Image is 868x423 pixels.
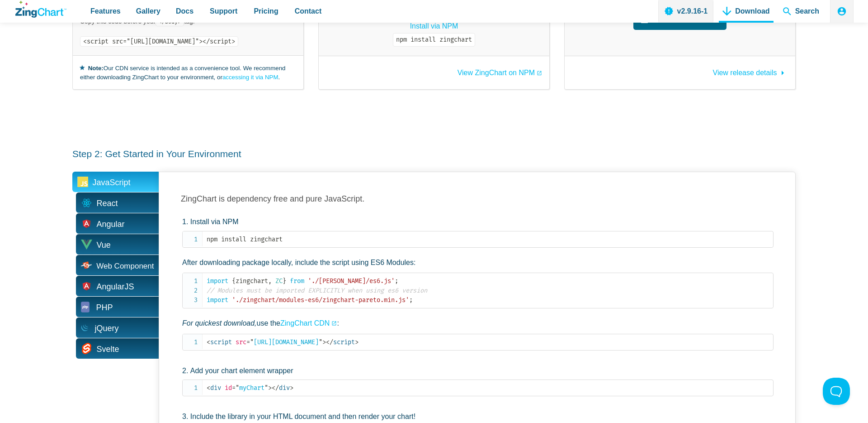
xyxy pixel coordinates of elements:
[232,384,236,392] span: =
[246,338,250,346] span: =
[232,384,268,392] span: myChart
[182,257,774,269] p: After downloading package locally, include the script using ES6 Modules:
[207,338,232,346] span: script
[97,342,119,356] span: Svelte
[232,296,409,304] span: './zingchart/modules-es6/zingchart-pareto.min.js'
[268,384,272,392] span: >
[713,69,777,77] span: View release details
[182,365,774,397] li: Add your chart element wrapper
[409,296,413,304] span: ;
[97,197,118,211] span: React
[207,296,228,304] span: import
[181,194,774,204] h3: ZingChart is dependency free and pure JavaScript.
[95,322,119,336] span: jQuery
[280,317,337,329] a: ZingChart CDN
[268,277,272,285] span: ,
[207,287,427,294] span: // Modules must be imported EXPLICITLY when using es6 version
[236,384,239,392] span: "
[93,176,131,190] span: JavaScript
[410,20,458,32] a: Install via NPM
[458,69,542,77] a: View ZingChart on NPM
[823,378,850,405] iframe: Toggle Customer Support
[308,277,395,285] span: './[PERSON_NAME]/es6.js'
[207,276,773,305] code: zingchart
[272,384,290,392] span: div
[295,5,322,17] span: Contact
[96,262,154,270] span: Web Component
[207,384,221,392] span: div
[250,338,254,346] span: "
[182,216,774,351] li: Install via NPM
[275,277,283,285] span: ZC
[88,65,104,72] strong: Note:
[222,74,278,81] a: accessing it via NPM
[97,217,125,231] span: Angular
[326,338,355,346] span: script
[322,338,326,346] span: >
[319,338,322,346] span: "
[236,338,246,346] span: src
[176,5,193,17] span: Docs
[283,277,286,285] span: }
[80,36,238,47] code: <script src="[URL][DOMAIN_NAME]"></script>
[246,338,322,346] span: [URL][DOMAIN_NAME]
[326,338,333,346] span: </
[80,63,296,82] small: Our CDN service is intended as a convenience tool. We recommend either downloading ZingChart to y...
[232,277,236,285] span: {
[97,280,134,294] span: AngularJS
[182,317,774,329] p: use the :
[97,238,111,252] span: Vue
[290,277,304,285] span: from
[136,5,160,17] span: Gallery
[225,384,232,392] span: id
[355,338,359,346] span: >
[96,301,113,315] span: PHP
[182,319,257,327] em: For quickest download,
[290,384,293,392] span: >
[272,384,279,392] span: </
[254,5,278,17] span: Pricing
[264,384,268,392] span: "
[72,148,796,160] h3: Step 2: Get Started in Your Environment
[81,302,90,312] img: PHP Icon
[207,338,210,346] span: <
[395,277,398,285] span: ;
[207,277,228,285] span: import
[713,64,788,77] a: View release details
[15,1,66,18] a: ZingChart Logo. Click to return to the homepage
[393,33,475,47] code: npm install zingchart
[207,384,210,392] span: <
[210,5,237,17] span: Support
[90,5,121,17] span: Features
[207,235,773,244] code: npm install zingchart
